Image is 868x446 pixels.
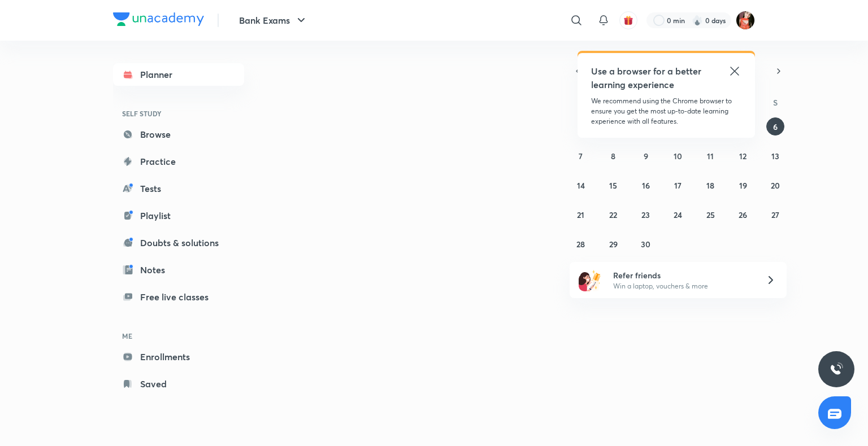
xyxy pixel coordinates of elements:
abbr: Saturday [773,97,778,108]
button: September 7, 2025 [572,147,590,165]
abbr: September 22, 2025 [609,209,617,220]
abbr: September 27, 2025 [771,209,779,220]
img: streak [692,15,703,26]
a: Saved [113,373,244,395]
abbr: September 15, 2025 [609,180,617,191]
button: September 24, 2025 [669,205,687,224]
button: September 15, 2025 [604,176,622,194]
button: September 13, 2025 [766,147,784,165]
abbr: September 9, 2025 [644,151,648,161]
h5: Use a browser for a better learning experience [591,64,704,91]
button: September 23, 2025 [637,205,655,224]
abbr: September 23, 2025 [641,209,650,220]
img: Minakshi gakre [736,11,755,30]
button: September 26, 2025 [734,205,752,224]
img: referral [579,269,601,291]
img: ttu [830,362,843,376]
a: Free live classes [113,286,244,308]
p: We recommend using the Chrome browser to ensure you get the most up-to-date learning experience w... [591,96,741,126]
abbr: September 11, 2025 [707,151,714,161]
a: Notes [113,259,244,281]
img: Company Logo [113,12,204,26]
button: September 30, 2025 [637,235,655,253]
abbr: September 30, 2025 [641,239,650,250]
abbr: September 13, 2025 [771,151,779,161]
abbr: September 6, 2025 [773,121,778,132]
abbr: September 10, 2025 [674,151,682,161]
h6: ME [113,326,244,346]
img: avatar [623,15,633,25]
abbr: September 21, 2025 [577,209,584,220]
button: September 17, 2025 [669,176,687,194]
button: September 19, 2025 [734,176,752,194]
button: September 27, 2025 [766,205,784,224]
abbr: September 7, 2025 [579,151,583,161]
button: September 29, 2025 [604,235,622,253]
a: Company Logo [113,12,204,29]
button: September 18, 2025 [701,176,719,194]
button: September 16, 2025 [637,176,655,194]
abbr: September 29, 2025 [609,239,618,250]
button: Bank Exams [232,9,315,32]
abbr: September 28, 2025 [576,239,585,250]
button: September 6, 2025 [766,117,784,135]
abbr: September 8, 2025 [611,151,615,161]
a: Enrollments [113,346,244,368]
abbr: September 25, 2025 [706,209,715,220]
a: Planner [113,63,244,86]
abbr: September 14, 2025 [577,180,585,191]
button: September 20, 2025 [766,176,784,194]
a: Playlist [113,204,244,227]
a: Practice [113,150,244,173]
button: September 12, 2025 [734,147,752,165]
h6: SELF STUDY [113,104,244,123]
a: Tests [113,177,244,200]
abbr: September 20, 2025 [771,180,780,191]
abbr: September 16, 2025 [642,180,650,191]
a: Browse [113,123,244,146]
abbr: September 17, 2025 [674,180,682,191]
abbr: September 26, 2025 [739,209,747,220]
abbr: September 18, 2025 [706,180,714,191]
button: September 22, 2025 [604,205,622,224]
abbr: September 12, 2025 [739,151,747,161]
abbr: September 24, 2025 [674,209,682,220]
p: Win a laptop, vouchers & more [613,281,752,291]
button: September 28, 2025 [572,235,590,253]
h6: Refer friends [613,269,752,281]
button: September 11, 2025 [701,147,719,165]
button: September 8, 2025 [604,147,622,165]
a: Doubts & solutions [113,231,244,254]
button: September 9, 2025 [637,147,655,165]
abbr: September 19, 2025 [739,180,747,191]
button: September 25, 2025 [701,205,719,224]
button: September 10, 2025 [669,147,687,165]
button: September 14, 2025 [572,176,590,194]
button: September 21, 2025 [572,205,590,224]
button: avatar [619,11,637,29]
